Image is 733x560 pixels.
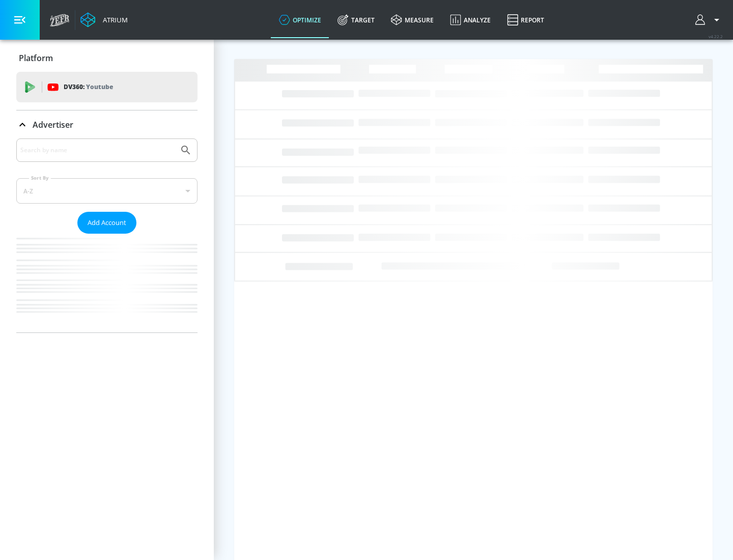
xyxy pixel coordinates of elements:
div: A-Z [16,178,198,204]
label: Sort By [29,175,51,181]
a: Atrium [80,12,128,27]
div: Platform [16,44,198,72]
a: optimize [271,2,329,38]
p: Advertiser [33,119,73,130]
a: Report [499,2,552,38]
span: Add Account [88,217,126,229]
a: Target [329,2,383,38]
div: Advertiser [16,110,198,139]
a: Analyze [442,2,499,38]
a: measure [383,2,442,38]
p: Platform [19,52,53,64]
nav: list of Advertiser [16,234,198,332]
p: DV360: [64,81,113,93]
div: DV360: Youtube [16,72,198,102]
input: Search by name [20,144,175,157]
div: Atrium [99,15,128,24]
span: v 4.22.2 [709,34,723,39]
button: Add Account [77,212,136,234]
p: Youtube [86,81,113,92]
div: Advertiser [16,138,198,332]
